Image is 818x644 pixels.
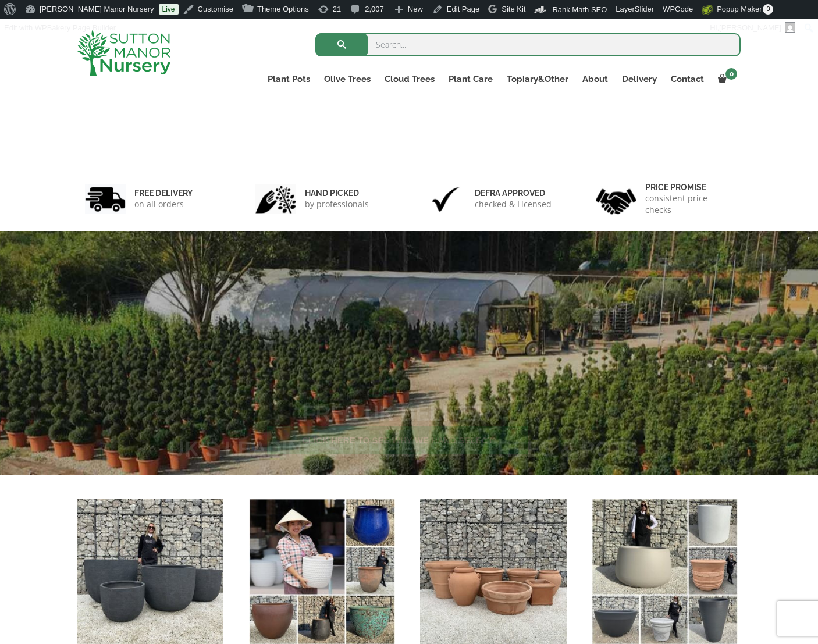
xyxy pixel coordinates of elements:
[502,5,525,13] span: Site Kit
[475,198,552,210] p: checked & Licensed
[596,182,636,217] img: 4.jpg
[442,71,500,87] a: Plant Care
[305,188,369,198] h6: hand picked
[134,188,193,198] h6: FREE DELIVERY
[315,33,741,56] input: Search...
[77,30,170,76] img: logo
[645,182,734,193] h6: Price promise
[719,23,781,32] span: [PERSON_NAME]
[425,184,466,214] img: 3.jpg
[378,71,442,87] a: Cloud Trees
[763,4,773,15] span: 0
[255,184,296,214] img: 2.jpg
[500,71,575,87] a: Topiary&Other
[261,71,317,87] a: Plant Pots
[575,71,615,87] a: About
[725,68,737,80] span: 0
[711,71,741,87] a: 0
[645,193,734,216] p: consistent price checks
[615,71,664,87] a: Delivery
[475,188,552,198] h6: Defra approved
[305,198,369,210] p: by professionals
[664,71,711,87] a: Contact
[159,4,179,15] a: Live
[134,198,193,210] p: on all orders
[552,5,607,14] span: Rank Math SEO
[85,184,126,214] img: 1.jpg
[317,71,378,87] a: Olive Trees
[706,19,800,37] a: Hi,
